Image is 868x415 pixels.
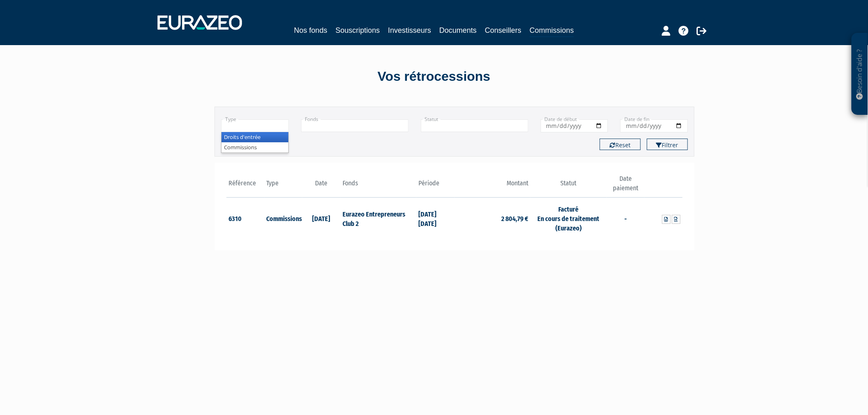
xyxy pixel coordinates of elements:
th: Montant [455,174,530,198]
a: Documents [439,25,477,36]
a: Investisseurs [388,25,431,36]
a: Nos fonds [294,25,327,36]
button: Filtrer [647,139,688,150]
td: Facturé En cours de traitement (Eurazeo) [530,198,606,239]
a: Commissions [530,25,574,37]
th: Fonds [340,174,416,198]
td: 2 804,79 € [455,198,530,239]
th: Date [302,174,340,198]
td: [DATE] [302,198,340,239]
th: Type [265,174,303,198]
img: 1732889491-logotype_eurazeo_blanc_rvb.png [158,15,242,30]
th: Période [416,174,455,198]
td: - [607,198,645,239]
td: Eurazeo Entrepreneurs Club 2 [340,198,416,239]
li: Commissions [222,142,288,153]
td: 6310 [226,198,265,239]
th: Référence [226,174,265,198]
p: Besoin d'aide ? [855,37,865,111]
div: Vos rétrocessions [200,67,668,86]
td: Commissions [265,198,303,239]
a: Souscriptions [336,25,380,36]
a: Conseillers [485,25,521,36]
th: Statut [530,174,606,198]
td: [DATE] [DATE] [416,198,455,239]
li: Droits d'entrée [222,132,288,142]
th: Date paiement [607,174,645,198]
button: Reset [600,139,641,150]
